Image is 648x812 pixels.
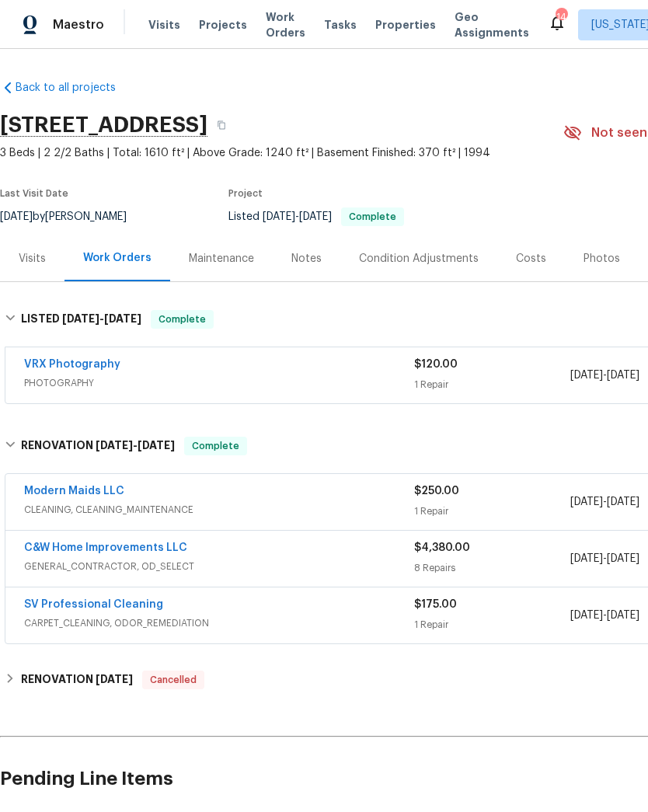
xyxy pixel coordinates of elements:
div: Work Orders [83,250,152,266]
span: Project [228,189,263,198]
span: [DATE] [299,211,332,222]
div: 1 Repair [414,377,570,392]
span: Tasks [324,19,357,30]
span: $250.00 [414,486,459,497]
span: $120.00 [414,359,458,370]
h6: RENOVATION [21,437,175,455]
div: Visits [19,251,46,267]
span: [DATE] [607,370,639,381]
span: Properties [375,17,436,33]
span: [DATE] [263,211,295,222]
span: - [570,551,639,566]
a: VRX Photography [24,359,120,370]
span: [DATE] [570,370,603,381]
a: SV Professional Cleaning [24,599,163,610]
span: Complete [343,212,402,221]
span: [DATE] [607,553,639,564]
span: PHOTOGRAPHY [24,375,414,391]
div: Costs [516,251,546,267]
span: - [570,494,639,510]
div: Photos [584,251,620,267]
button: Copy Address [207,111,235,139]
span: [DATE] [96,440,133,451]
span: CARPET_CLEANING, ODOR_REMEDIATION [24,615,414,631]
span: Visits [148,17,180,33]
span: [DATE] [96,674,133,685]
span: [DATE] [570,553,603,564]
span: $4,380.00 [414,542,470,553]
div: Maintenance [189,251,254,267]
span: Complete [152,312,212,327]
h6: RENOVATION [21,671,133,689]
span: Cancelled [144,672,203,688]
span: GENERAL_CONTRACTOR, OD_SELECT [24,559,414,574]
span: - [62,313,141,324]
span: - [570,608,639,623]
span: - [96,440,175,451]
div: 8 Repairs [414,560,570,576]
span: [DATE] [138,440,175,451]
div: Notes [291,251,322,267]
span: Projects [199,17,247,33]
div: 14 [556,9,566,25]
span: Listed [228,211,404,222]
h6: LISTED [21,310,141,329]
span: Work Orders [266,9,305,40]
span: Complete [186,438,246,454]
span: - [570,368,639,383]
a: C&W Home Improvements LLC [24,542,187,553]
span: [DATE] [104,313,141,324]
span: $175.00 [414,599,457,610]
div: 1 Repair [414,504,570,519]
span: - [263,211,332,222]
span: Geo Assignments [455,9,529,40]
span: [DATE] [62,313,99,324]
span: [DATE] [570,497,603,507]
div: 1 Repair [414,617,570,633]
a: Modern Maids LLC [24,486,124,497]
span: [DATE] [607,497,639,507]
div: Condition Adjustments [359,251,479,267]
span: CLEANING, CLEANING_MAINTENANCE [24,502,414,518]
span: [DATE] [607,610,639,621]
span: Maestro [53,17,104,33]
span: [DATE] [570,610,603,621]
